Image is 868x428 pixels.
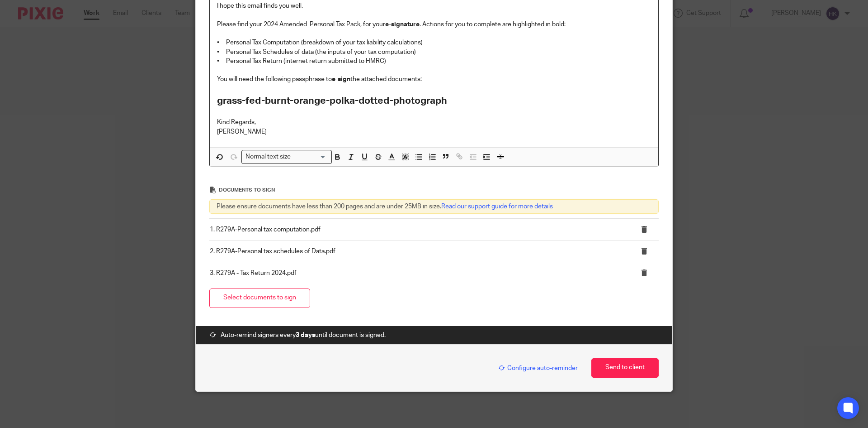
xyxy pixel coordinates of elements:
[591,358,659,378] button: Send to client
[209,289,310,308] button: Select documents to sign
[294,152,326,162] input: Search for option
[217,20,651,29] p: Please find your 2024 Amended Personal Tax Pack, for your . Actions for you to complete are highl...
[217,75,651,84] p: You will need the following passphrase to the attached documents:
[217,118,651,127] p: Kind Regards,
[210,247,621,256] p: 2. R279A-Personal tax schedules of Data.pdf
[217,1,651,10] p: I hope this email finds you well.
[210,225,621,234] p: 1. R279A-Personal tax computation.pdf
[221,331,386,340] span: Auto-remind signers every until document is signed.
[217,127,651,136] p: [PERSON_NAME]
[219,188,275,192] span: Documents to sign
[209,199,659,214] div: Please ensure documents have less than 200 pages and are under 25MB in size.
[332,76,350,82] strong: e-sign
[244,152,293,162] span: Normal text size
[217,96,447,106] strong: grass-fed-burnt-orange-polka-dotted-photograph
[217,57,651,66] p: • Personal Tax Return (internet return submitted to HMRC)
[217,48,651,57] p: • Personal Tax Schedules of data (the inputs of your tax computation)
[441,203,553,210] a: Read our support guide for more details
[210,269,621,278] p: 3. R279A - Tax Return 2024.pdf
[296,332,315,338] strong: 3 days
[498,365,578,371] span: Configure auto-reminder
[217,38,651,47] p: • Personal Tax Computation (breakdown of your tax liability calculations)
[385,21,420,28] strong: e-signature
[241,150,332,164] div: Search for option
